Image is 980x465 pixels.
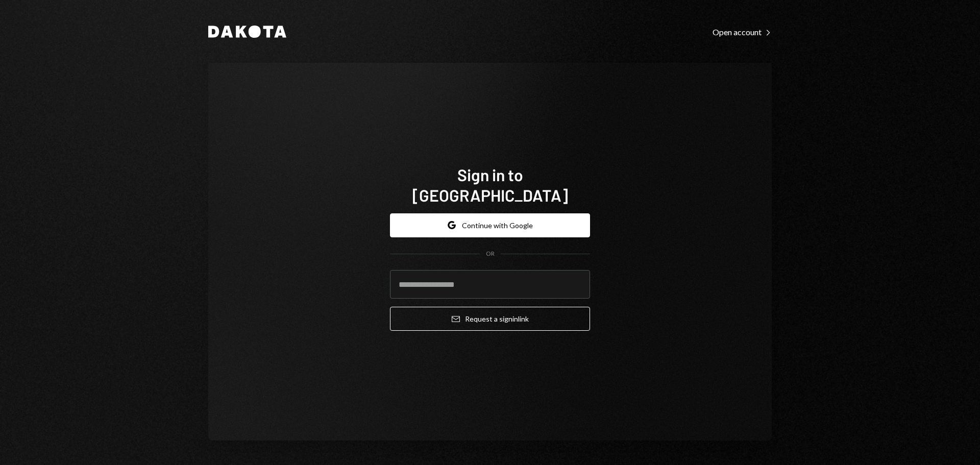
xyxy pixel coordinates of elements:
[486,250,495,258] div: OR
[390,307,590,331] button: Request a signinlink
[390,164,590,205] h1: Sign in to [GEOGRAPHIC_DATA]
[713,27,772,37] div: Open account
[713,26,772,37] a: Open account
[390,213,590,237] button: Continue with Google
